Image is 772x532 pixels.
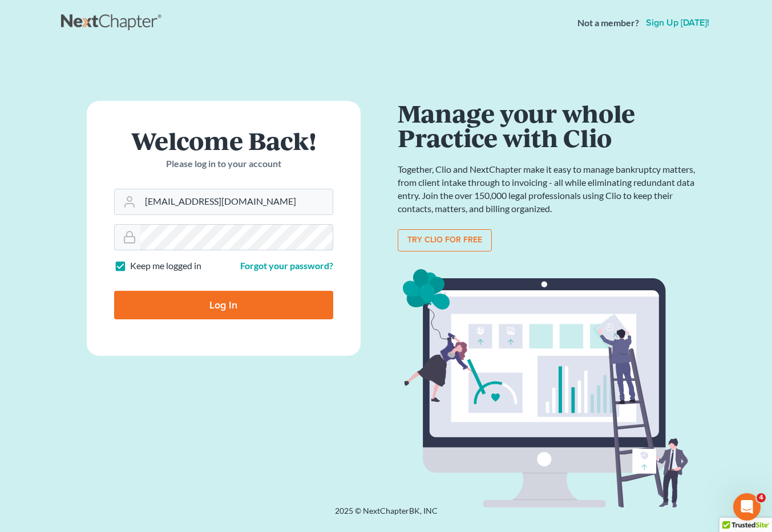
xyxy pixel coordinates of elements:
[733,493,761,521] iframe: Intercom live chat
[398,163,700,215] p: Together, Clio and NextChapter make it easy to manage bankruptcy matters, from client intake thro...
[114,157,333,170] p: Please log in to your account
[757,493,766,502] span: 4
[114,128,333,153] h1: Welcome Back!
[61,505,712,526] div: 2025 © NextChapterBK, INC
[398,101,700,149] h1: Manage your whole Practice with Clio
[114,291,333,319] input: Log In
[240,260,333,271] a: Forgot your password?
[130,259,201,273] label: Keep me logged in
[577,17,639,30] strong: Not a member?
[398,265,700,513] img: clio_bg-1f7fd5e12b4bb4ecf8b57ca1a7e67e4ff233b1f5529bdf2c1c242739b0445cb7.svg
[140,189,333,214] input: Email Address
[644,18,712,27] a: Sign up [DATE]!
[398,229,492,252] a: Try clio for free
